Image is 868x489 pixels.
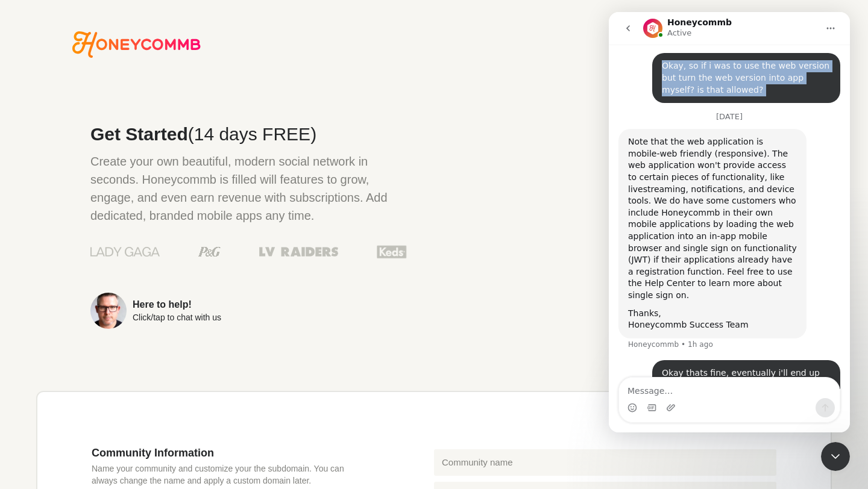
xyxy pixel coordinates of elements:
[188,124,316,144] span: (14 days FREE)
[90,243,160,261] img: Lady Gaga
[609,12,850,432] iframe: Intercom live chat
[92,446,362,459] h3: Community Information
[43,348,231,422] div: Okay thats fine, eventually i'll end up using the honeycommb app later on, those features aren't ...
[198,247,221,257] img: Procter & Gamble
[90,293,127,329] img: Sean
[821,442,850,471] iframe: Intercom live chat
[57,391,67,400] button: Upload attachment
[90,152,407,225] p: Create your own beautiful, modern social network in seconds. Honeycommb is filled will features t...
[434,449,776,476] input: Community name
[133,313,221,322] div: Click/tap to chat with us
[90,125,407,143] h2: Get Started
[38,391,48,400] button: Gif picker
[53,355,222,414] div: Okay thats fine, eventually i'll end up using the honeycommb app later on, those features aren't ...
[90,293,407,329] a: Here to help!Click/tap to chat with us
[10,366,231,386] textarea: Message…
[72,31,201,58] a: Go to Honeycommb homepage
[133,300,221,310] div: Here to help!
[377,244,407,260] img: Keds
[207,386,226,405] button: Send a message…
[19,391,28,400] button: Emoji picker
[259,247,338,257] img: Las Vegas Raiders
[72,31,201,58] svg: Honeycommb
[92,463,362,487] p: Name your community and customize your the subdomain. You can always change the name and apply a ...
[10,348,231,436] div: Tea says…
